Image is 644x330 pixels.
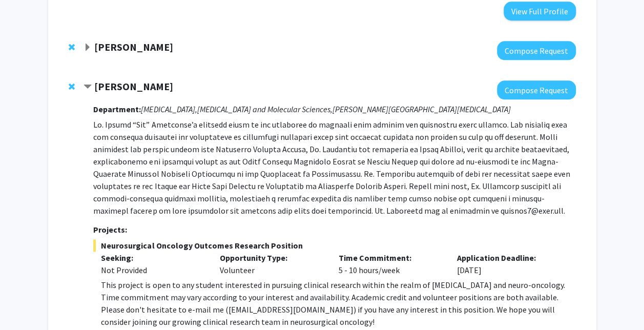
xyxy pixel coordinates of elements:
[497,41,576,60] button: Compose Request to Fenan Rassu
[449,252,568,276] div: [DATE]
[497,80,576,99] button: Compose Request to Raj Mukherjee
[94,40,173,53] strong: [PERSON_NAME]
[197,104,332,114] i: [MEDICAL_DATA] and Molecular Sciences,
[332,104,510,114] i: [PERSON_NAME][GEOGRAPHIC_DATA][MEDICAL_DATA]
[69,82,75,91] span: Remove Raj Mukherjee from bookmarks
[93,239,575,252] span: Neurosurgical Oncology Outcomes Research Position
[504,2,576,20] button: View Full Profile
[93,224,127,235] strong: Projects:
[84,44,92,52] span: Expand Fenan Rassu Bookmark
[93,104,141,114] strong: Department:
[93,118,575,217] p: Lo. Ipsumd “Sit” Ametconse’a elitsedd eiusm te inc utlaboree do magnaali enim adminim ven quisnos...
[69,43,75,51] span: Remove Fenan Rassu from bookmarks
[8,284,44,322] iframe: Chat
[101,264,204,276] div: Not Provided
[220,252,323,264] p: Opportunity Type:
[94,80,173,93] strong: [PERSON_NAME]
[101,252,204,264] p: Seeking:
[330,252,449,276] div: 5 - 10 hours/week
[141,104,197,114] i: [MEDICAL_DATA],
[84,83,92,91] span: Contract Raj Mukherjee Bookmark
[457,252,560,264] p: Application Deadline:
[338,252,442,264] p: Time Commitment:
[212,252,331,276] div: Volunteer
[101,279,575,328] div: This project is open to any student interested in pursuing clinical research within the realm of ...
